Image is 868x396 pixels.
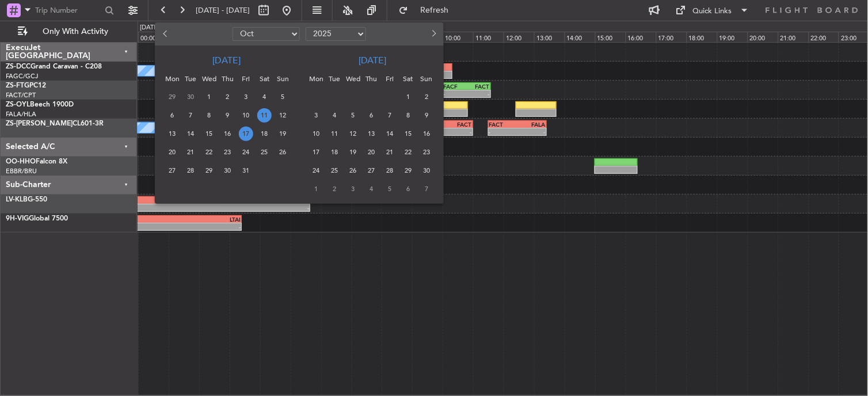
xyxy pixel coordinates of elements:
[417,125,436,143] div: 16-11-2025
[200,125,218,143] div: 15-10-2025
[417,106,436,125] div: 9-11-2025
[276,145,290,159] span: 26
[307,180,325,199] div: 1-12-2025
[362,143,380,162] div: 20-11-2025
[307,162,325,180] div: 24-11-2025
[417,162,436,180] div: 30-11-2025
[181,70,200,88] div: Tue
[218,125,237,143] div: 16-10-2025
[328,145,342,159] span: 18
[420,145,434,159] span: 23
[417,180,436,199] div: 7-12-2025
[237,70,255,88] div: Fri
[273,88,292,106] div: 5-10-2025
[184,108,198,123] span: 7
[420,108,434,123] span: 9
[163,106,181,125] div: 6-10-2025
[362,180,380,199] div: 4-12-2025
[364,163,379,178] span: 27
[420,90,434,104] span: 2
[237,125,255,143] div: 17-10-2025
[344,70,362,88] div: Wed
[380,106,399,125] div: 7-11-2025
[417,143,436,162] div: 23-11-2025
[364,145,379,159] span: 20
[401,182,416,196] span: 6
[276,108,290,123] span: 12
[306,27,366,41] select: Select year
[239,163,253,178] span: 31
[399,88,417,106] div: 1-11-2025
[200,106,218,125] div: 8-10-2025
[325,70,344,88] div: Tue
[218,143,237,162] div: 23-10-2025
[163,70,181,88] div: Mon
[309,182,323,196] span: 1
[200,70,218,88] div: Wed
[346,127,360,141] span: 12
[181,143,200,162] div: 21-10-2025
[380,180,399,199] div: 5-12-2025
[184,145,198,159] span: 21
[328,108,342,123] span: 4
[239,145,253,159] span: 24
[237,162,255,180] div: 31-10-2025
[163,88,181,106] div: 29-9-2025
[420,182,434,196] span: 7
[181,106,200,125] div: 7-10-2025
[401,127,416,141] span: 15
[380,143,399,162] div: 21-11-2025
[273,143,292,162] div: 26-10-2025
[328,127,342,141] span: 11
[362,106,380,125] div: 6-11-2025
[218,88,237,106] div: 2-10-2025
[239,90,253,104] span: 3
[309,127,323,141] span: 10
[220,145,235,159] span: 23
[276,127,290,141] span: 19
[184,90,198,104] span: 30
[184,127,198,141] span: 14
[255,143,273,162] div: 25-10-2025
[325,143,344,162] div: 18-11-2025
[163,143,181,162] div: 20-10-2025
[401,145,416,159] span: 22
[257,127,272,141] span: 18
[202,163,216,178] span: 29
[307,125,325,143] div: 10-11-2025
[307,70,325,88] div: Mon
[163,162,181,180] div: 27-10-2025
[427,25,440,43] button: Next month
[362,162,380,180] div: 27-11-2025
[401,90,416,104] span: 1
[165,90,180,104] span: 29
[257,90,272,104] span: 4
[328,182,342,196] span: 2
[255,106,273,125] div: 11-10-2025
[165,108,180,123] span: 6
[420,163,434,178] span: 30
[220,163,235,178] span: 30
[237,88,255,106] div: 3-10-2025
[417,88,436,106] div: 2-11-2025
[401,163,416,178] span: 29
[380,162,399,180] div: 28-11-2025
[325,180,344,199] div: 2-12-2025
[239,127,253,141] span: 17
[255,125,273,143] div: 18-10-2025
[399,180,417,199] div: 6-12-2025
[344,106,362,125] div: 5-11-2025
[163,125,181,143] div: 13-10-2025
[233,27,300,41] select: Select month
[399,70,417,88] div: Sat
[383,108,397,123] span: 7
[328,163,342,178] span: 25
[257,145,272,159] span: 25
[344,143,362,162] div: 19-11-2025
[307,106,325,125] div: 3-11-2025
[344,125,362,143] div: 12-11-2025
[255,70,273,88] div: Sat
[383,127,397,141] span: 14
[344,180,362,199] div: 3-12-2025
[401,108,416,123] span: 8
